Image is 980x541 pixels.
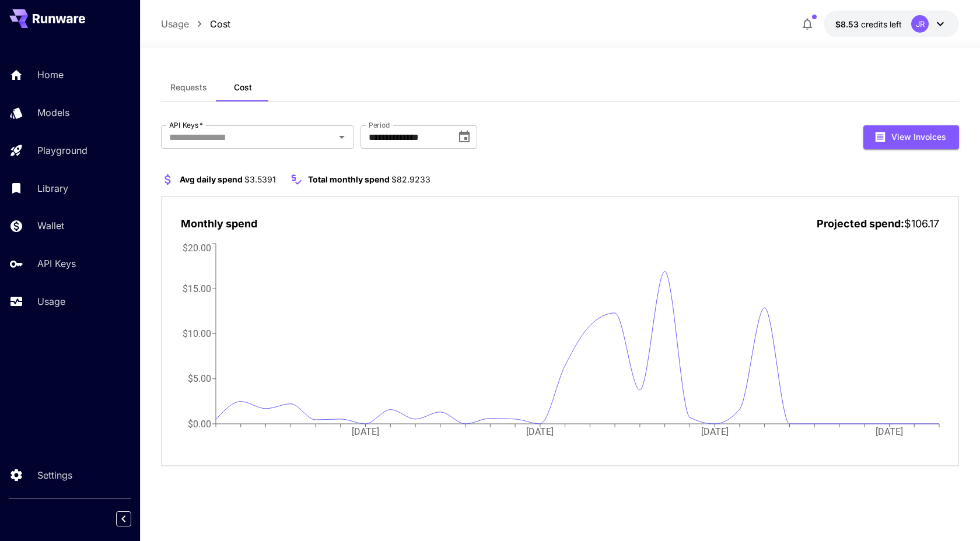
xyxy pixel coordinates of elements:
button: $8.53178JR [824,10,959,37]
label: Period [369,120,390,130]
a: Cost [210,17,230,31]
p: Usage [37,294,65,308]
tspan: $20.00 [183,242,211,253]
div: Collapse sidebar [125,508,140,529]
p: Playground [37,143,87,157]
tspan: $5.00 [188,373,211,384]
span: $3.5391 [244,174,276,184]
span: $8.53 [835,19,861,29]
button: View Invoices [863,125,959,149]
span: Total monthly spend [308,174,390,184]
a: View Invoices [863,131,959,142]
button: Choose date, selected date is Sep 1, 2025 [453,125,476,149]
tspan: [DATE] [352,426,379,437]
label: API Keys [169,120,203,130]
p: Models [37,106,69,120]
p: API Keys [37,257,76,270]
tspan: [DATE] [526,426,554,437]
span: $82.9233 [391,174,430,184]
p: Settings [37,468,72,482]
div: JR [911,15,929,33]
tspan: $0.00 [188,418,211,429]
p: Home [37,68,64,82]
tspan: $15.00 [183,283,211,294]
span: Cost [234,82,252,93]
span: Avg daily spend [180,174,243,184]
p: Library [37,181,68,195]
button: Collapse sidebar [116,511,131,526]
button: Open [334,129,350,145]
p: Wallet [37,219,64,233]
tspan: [DATE] [876,426,903,437]
span: $106.17 [904,217,939,230]
div: $8.53178 [835,18,902,30]
span: Requests [170,82,207,93]
tspan: [DATE] [701,426,729,437]
p: Monthly spend [181,216,257,231]
span: credits left [861,19,902,29]
a: Usage [161,17,189,31]
tspan: $10.00 [183,328,211,339]
nav: breadcrumb [161,17,230,31]
span: Projected spend: [817,217,904,230]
